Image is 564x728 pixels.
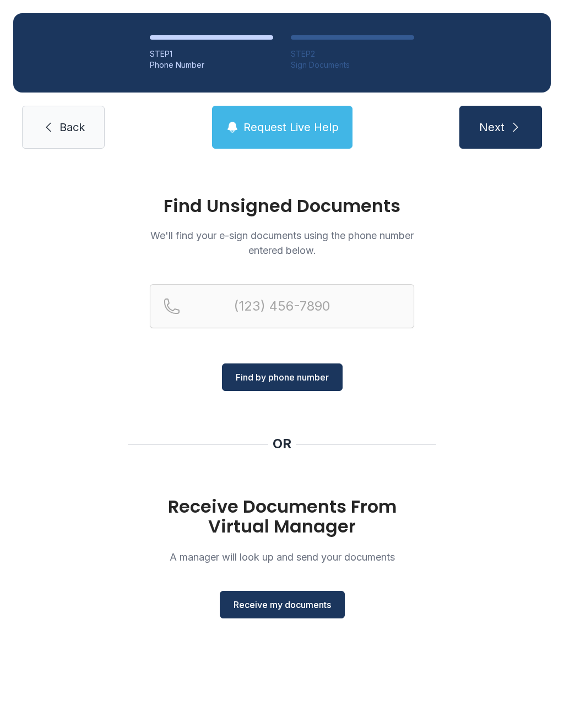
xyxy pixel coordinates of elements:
div: Sign Documents [291,59,414,70]
div: Phone Number [150,59,273,70]
div: STEP 1 [150,48,273,59]
p: We'll find your e-sign documents using the phone number entered below. [150,228,414,258]
span: Find by phone number [236,371,329,384]
span: Next [479,119,505,135]
span: Back [59,119,85,135]
input: Reservation phone number [150,284,414,328]
div: STEP 2 [291,48,414,59]
p: A manager will look up and send your documents [150,550,414,564]
span: Request Live Help [243,119,339,135]
div: OR [273,435,291,453]
h1: Receive Documents From Virtual Manager [150,497,414,536]
h1: Find Unsigned Documents [150,197,414,215]
span: Receive my documents [234,598,331,611]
